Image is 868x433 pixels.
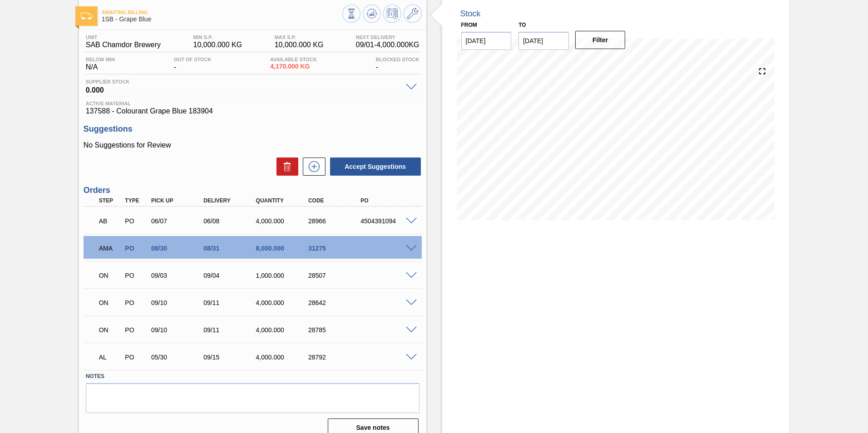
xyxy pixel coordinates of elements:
[254,272,312,279] div: 1,000.000
[86,57,115,62] span: Below Min
[254,326,312,334] div: 4,000.000
[306,217,365,225] div: 28966
[86,34,161,40] span: Unit
[363,5,381,23] button: Update Chart
[270,63,317,70] span: 4,170.000 KG
[102,10,342,15] span: Awaiting Billing
[193,41,242,49] span: 10,000.000 KG
[306,197,365,204] div: Code
[272,157,298,176] div: Delete Suggestions
[275,41,324,49] span: 10,000.000 KG
[102,16,342,23] span: 1SB - Grape Blue
[123,299,150,306] div: Purchase order
[306,354,365,361] div: 28792
[306,245,365,252] div: 31275
[123,326,150,334] div: Purchase order
[99,217,122,225] p: AB
[356,41,419,49] span: 09/01 - 4,000.000 KG
[123,354,150,361] div: Purchase order
[86,101,419,106] span: Active Material
[81,13,92,20] img: Ícone
[84,186,422,195] h3: Orders
[404,5,422,23] button: Go to Master Data / General
[97,197,124,204] div: Step
[84,57,117,71] div: N/A
[201,217,260,225] div: 06/08/2025
[99,354,122,361] p: AL
[201,272,260,279] div: 09/04/2025
[201,197,260,204] div: Delivery
[97,211,124,231] div: Awaiting Billing
[86,41,161,49] span: SAB Chamdor Brewery
[123,272,150,279] div: Purchase order
[306,326,365,334] div: 28785
[86,84,401,93] span: 0.000
[461,22,477,28] label: From
[99,299,122,306] p: ON
[123,245,150,252] div: Purchase order
[201,326,260,334] div: 09/11/2025
[149,272,207,279] div: 09/03/2025
[201,245,260,252] div: 08/31/2025
[374,57,422,71] div: -
[254,245,312,252] div: 8,000.000
[201,354,260,361] div: 09/15/2025
[201,299,260,306] div: 09/11/2025
[97,266,124,285] div: Negotiating Order
[149,245,207,252] div: 08/30/2025
[123,197,150,204] div: Type
[86,370,419,383] label: Notes
[99,326,122,334] p: ON
[174,57,212,62] span: Out Of Stock
[99,272,122,279] p: ON
[383,5,401,23] button: Schedule Inventory
[330,157,421,176] button: Accept Suggestions
[306,272,365,279] div: 28507
[358,197,417,204] div: PO
[306,299,365,306] div: 28642
[254,354,312,361] div: 4,000.000
[575,31,626,49] button: Filter
[254,217,312,225] div: 4,000.000
[254,299,312,306] div: 4,000.000
[97,347,124,367] div: Awaiting Load Composition
[84,141,422,149] p: No Suggestions for Review
[97,293,124,313] div: Negotiating Order
[97,238,124,258] div: Awaiting Manager Approval
[193,34,242,40] span: MIN S.P.
[86,107,419,115] span: 137588 - Colourant Grape Blue 183904
[342,5,360,23] button: Stocks Overview
[86,79,401,84] span: Supplier Stock
[325,157,422,177] div: Accept Suggestions
[460,9,481,19] div: Stock
[376,57,419,62] span: Blocked Stock
[270,57,317,62] span: Available Stock
[149,354,207,361] div: 05/30/2025
[172,57,214,71] div: -
[99,245,122,252] p: AMA
[518,32,569,50] input: mm/dd/yyyy
[298,157,325,176] div: New suggestion
[149,197,207,204] div: Pick up
[84,124,422,134] h3: Suggestions
[97,320,124,340] div: Negotiating Order
[461,32,512,50] input: mm/dd/yyyy
[356,34,419,40] span: Next Delivery
[275,34,324,40] span: MAX S.P.
[149,299,207,306] div: 09/10/2025
[254,197,312,204] div: Quantity
[518,22,526,28] label: to
[149,326,207,334] div: 09/10/2025
[358,217,417,225] div: 4504391094
[123,217,150,225] div: Purchase order
[149,217,207,225] div: 06/07/2025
